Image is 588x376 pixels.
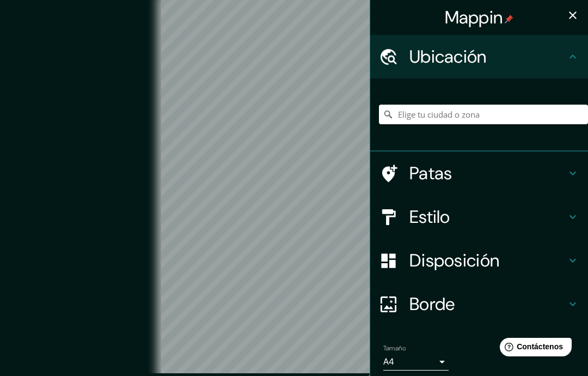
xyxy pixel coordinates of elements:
font: Patas [409,162,452,185]
iframe: Lanzador de widgets de ayuda [491,333,576,364]
img: pin-icon.png [505,15,513,23]
div: Ubicación [370,35,588,78]
input: Elige tu ciudad o zona [379,105,588,124]
font: A4 [383,356,394,367]
div: Estilo [370,195,588,239]
div: Borde [370,282,588,326]
div: Disposición [370,239,588,282]
div: A4 [383,353,449,371]
div: Patas [370,151,588,195]
font: Mappin [445,6,503,29]
font: Ubicación [409,45,487,68]
font: Disposición [409,249,499,272]
font: Tamaño [383,344,406,353]
font: Estilo [409,205,450,228]
font: Borde [409,293,455,316]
